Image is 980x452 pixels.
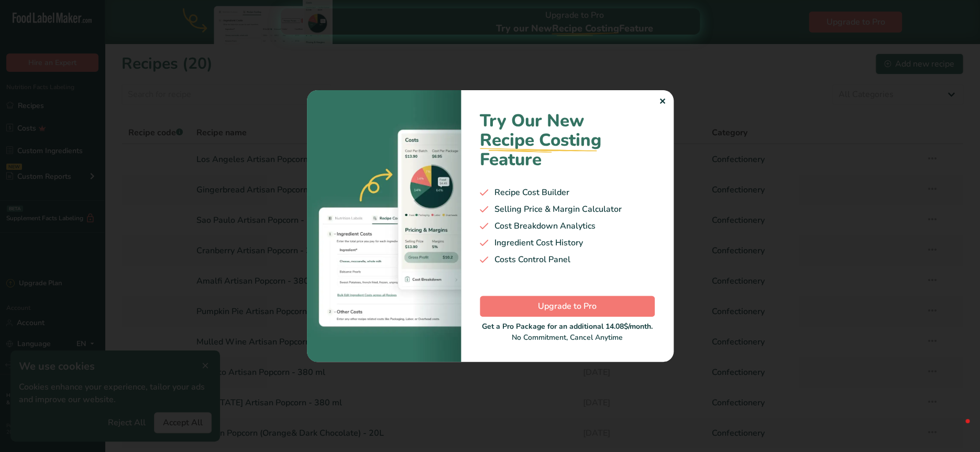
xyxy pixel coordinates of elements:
[944,416,970,442] iframe: Intercom live chat
[480,321,655,332] div: Get a Pro Package for an additional 14.08$/month.
[480,296,655,317] button: Upgrade to Pro
[480,321,655,343] div: No Commitment, Cancel Anytime
[480,203,655,216] div: Selling Price & Margin Calculator
[480,236,655,249] div: Ingredient Cost History
[281,8,700,35] iframe: Intercom live chat banner
[480,186,655,199] div: Recipe Cost Builder
[538,300,597,313] span: Upgrade to Pro
[480,220,655,232] div: Cost Breakdown Analytics
[659,95,666,108] div: ✕
[307,90,461,362] img: costing-image-1.bb94421.webp
[480,111,655,169] h1: Try Our New Feature
[480,128,601,152] span: Recipe Costing
[480,253,655,266] div: Costs Control Panel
